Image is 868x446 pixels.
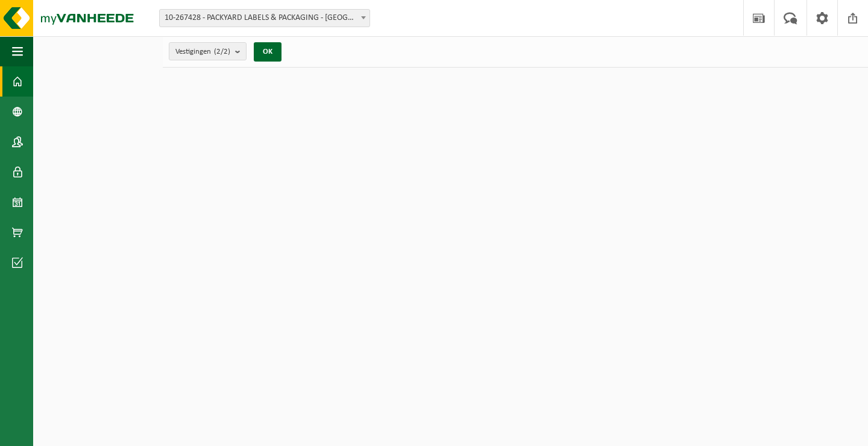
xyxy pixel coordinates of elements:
[214,48,230,56] count: (2/2)
[169,42,247,60] button: Vestigingen(2/2)
[159,9,370,27] span: 10-267428 - PACKYARD LABELS & PACKAGING - NAZARETH
[175,43,230,61] span: Vestigingen
[254,42,281,62] button: OK
[160,10,370,27] span: 10-267428 - PACKYARD LABELS & PACKAGING - NAZARETH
